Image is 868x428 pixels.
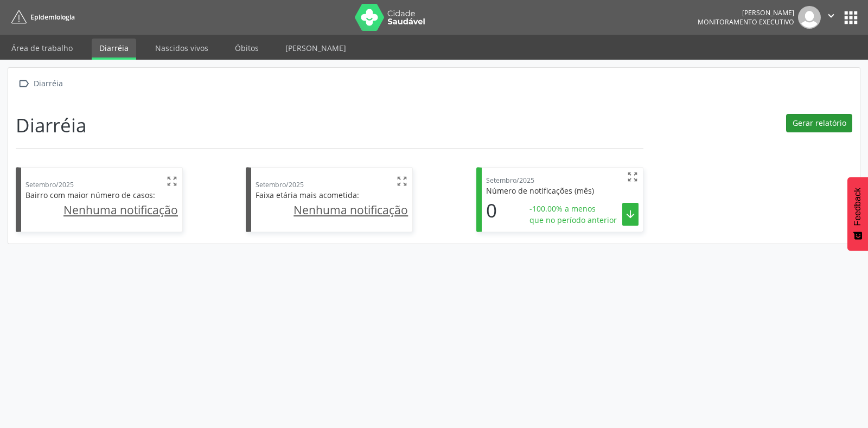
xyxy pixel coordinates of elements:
[529,203,617,214] span: -100.00% a menos
[486,176,534,185] span: Setembro/2025
[698,8,794,17] div: [PERSON_NAME]
[148,39,216,58] a: Nascidos vivos
[246,167,413,232] div: Setembro/2025  Faixa etária mais acometida: Nenhuma notificação
[256,190,359,200] span: Faixa etária mais acometida:
[30,12,75,22] span: Epidemiologia
[821,6,841,29] button: 
[293,202,408,218] u: Nenhuma notificação
[16,167,183,232] div: Setembro/2025  Bairro com maior número de casos: Nenhuma notificação
[166,175,178,187] i: 
[698,17,794,27] span: Monitoramento Executivo
[4,39,80,58] a: Área de trabalho
[798,6,821,29] img: img
[853,188,863,226] span: Feedback
[63,202,178,218] u: Nenhuma notificação
[476,167,643,232] div: Setembro/2025  Número de notificações (mês) 0 -100.00% a menos que no período anterior 
[227,39,266,58] a: Óbitos
[825,10,837,22] i: 
[396,175,408,187] i: 
[786,114,852,132] button: Gerar relatório
[529,214,617,226] span: que no período anterior
[16,75,31,91] i: 
[486,186,594,196] span: Número de notificações (mês)
[25,190,155,200] span: Bairro com maior número de casos:
[31,75,65,91] div: Diarréia
[486,199,497,222] h1: 0
[624,208,636,220] i: 
[256,180,304,189] span: Setembro/2025
[841,8,860,27] button: apps
[8,8,75,26] a: Epidemiologia
[847,177,868,251] button: Feedback - Mostrar pesquisa
[25,180,74,189] span: Setembro/2025
[627,171,639,183] i: 
[92,39,136,60] a: Diarréia
[16,75,65,91] a:  Diarréia
[278,39,354,58] a: [PERSON_NAME]
[16,114,86,137] h1: Diarréia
